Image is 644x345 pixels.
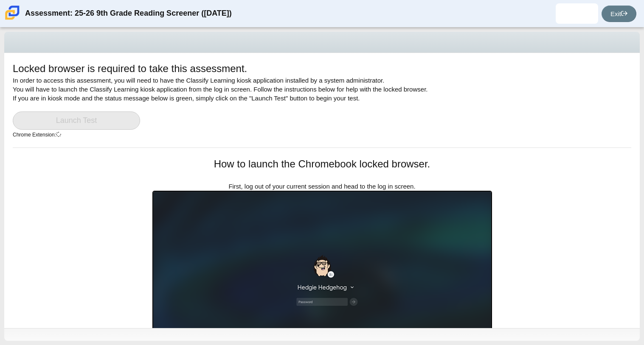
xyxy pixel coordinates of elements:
h1: Locked browser is required to take this assessment. [13,61,247,76]
a: Exit [602,6,636,22]
div: Assessment: 25-26 9th Grade Reading Screener ([DATE]) [25,3,232,24]
a: Carmen School of Science & Technology [3,16,21,23]
h1: How to launch the Chromebook locked browser. [152,157,492,171]
img: brian.nungaray.8skBkq [570,7,584,20]
div: In order to access this assessment, you will need to have the Classify Learning kiosk application... [13,61,631,147]
small: Chrome Extension: [13,132,61,138]
a: Launch Test [13,111,140,130]
img: Carmen School of Science & Technology [3,4,21,22]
